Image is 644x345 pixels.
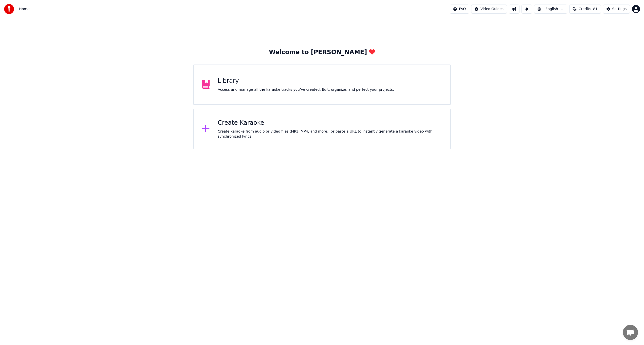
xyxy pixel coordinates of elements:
nav: breadcrumb [19,7,29,12]
div: Create karaoke from audio or video files (MP3, MP4, and more), or paste a URL to instantly genera... [218,129,442,139]
span: Credits [579,7,591,12]
div: Settings [612,7,627,12]
button: Video Guides [471,5,507,14]
button: FAQ [450,5,469,14]
div: Welcome to [PERSON_NAME] [269,48,375,56]
div: Access and manage all the karaoke tracks you’ve created. Edit, organize, and perfect your projects. [218,87,394,92]
div: Create Karaoke [218,119,442,127]
a: 채팅 열기 [623,325,638,340]
span: 81 [593,7,598,12]
img: youka [4,4,14,14]
button: Settings [603,5,630,14]
span: Home [19,7,29,12]
button: Credits81 [569,5,601,14]
div: Library [218,77,394,85]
